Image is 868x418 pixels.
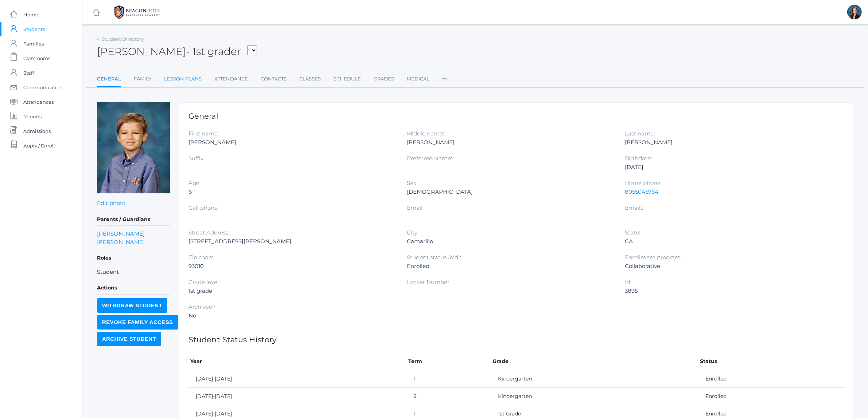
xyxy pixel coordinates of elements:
label: Locker Number: [407,279,451,285]
h5: Actions [97,282,170,294]
a: Edit photo [97,200,125,206]
div: [PERSON_NAME] [188,138,396,147]
label: Street Address: [188,229,229,236]
label: City: [407,229,419,236]
td: Enrolled [698,370,844,388]
a: Classes [299,72,321,86]
img: Noah Smith [97,102,170,193]
label: Middle name: [407,130,444,137]
th: Status [698,353,844,370]
span: Classrooms [23,51,50,66]
label: Student status (old): [407,254,461,261]
td: Kindergarten [491,388,698,405]
td: Kindergarten [491,370,698,388]
label: Zip code: [188,254,213,261]
label: Grade level: [188,279,220,285]
div: [PERSON_NAME] [407,138,614,147]
input: Archive Student [97,332,161,346]
label: Id: [625,279,631,285]
a: [PERSON_NAME] [97,229,145,238]
label: Suffix: [188,155,205,162]
td: Enrolled [698,388,844,405]
div: 93010 [188,262,396,271]
label: Last name: [625,130,655,137]
li: Student [97,268,170,276]
label: Cell phone: [188,204,219,211]
a: Family [134,72,151,86]
span: Students [23,22,45,36]
a: 8055045964 [625,188,658,195]
label: Home phone: [625,180,662,186]
label: Preferred Name: [407,155,452,162]
th: Grade [491,353,698,370]
div: CA [625,237,832,246]
input: Revoke Family Access [97,315,178,330]
div: Allison Smith [847,5,862,19]
div: 1st grade [188,287,396,295]
input: Withdraw Student [97,298,167,313]
label: State: [625,229,640,236]
div: No [188,311,396,320]
div: 3895 [625,287,832,295]
label: Email: [407,204,424,211]
span: Admissions [23,124,51,138]
label: First name: [188,130,219,137]
h1: General [188,112,844,120]
h2: [PERSON_NAME] [97,46,257,57]
a: Medical [407,72,429,86]
div: Camarillo [407,237,614,246]
span: Apply / Enroll [23,138,55,153]
th: Year [188,353,406,370]
label: Birthdate: [625,155,652,162]
img: BHCALogos-05-308ed15e86a5a0abce9b8dd61676a3503ac9727e845dece92d48e8588c001991.png [110,3,164,21]
td: 2 [406,388,491,405]
a: Attendance [214,72,248,86]
span: Home [23,7,38,22]
a: Grades [374,72,394,86]
h5: Roles [97,252,170,264]
div: [DATE] [625,163,832,171]
div: Collaborative [625,262,832,271]
label: Archived?: [188,303,217,310]
h5: Parents / Guardians [97,213,170,226]
div: [DEMOGRAPHIC_DATA] [407,188,614,196]
td: 1 [406,370,491,388]
div: Enrolled [407,262,614,271]
td: [DATE]-[DATE] [188,388,406,405]
a: Contacts [261,72,287,86]
span: Reports [23,109,42,124]
label: Sex: [407,180,417,186]
span: - 1st grader [186,45,241,58]
a: [PERSON_NAME] [97,238,145,246]
label: Email2: [625,204,645,211]
th: Term [406,353,491,370]
td: [DATE]-[DATE] [188,370,406,388]
span: Families [23,36,44,51]
span: Staff [23,66,34,80]
a: Lesson Plans [164,72,202,86]
div: [STREET_ADDRESS][PERSON_NAME] [188,237,396,246]
div: [PERSON_NAME] [625,138,832,147]
a: Student Directory [102,36,144,42]
h1: Student Status History [188,335,844,344]
a: General [97,72,121,87]
span: Communication [23,80,63,95]
a: Schedule [334,72,361,86]
label: Enrollment program: [625,254,682,261]
span: Attendances [23,95,54,109]
label: Age: [188,180,201,186]
div: 6 [188,188,396,196]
